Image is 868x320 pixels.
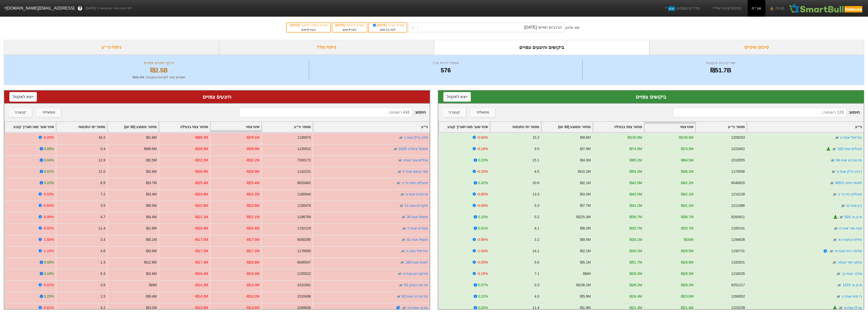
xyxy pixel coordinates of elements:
a: מ.ק.מ. 916 [845,215,862,219]
a: מז טפ הנ אגח 62 [402,294,428,298]
div: Toggle SortBy [541,122,592,132]
div: 1182831 [731,260,745,265]
div: הרכבים חודשי [DATE] [524,24,561,31]
div: ₪29.5M [681,248,694,254]
div: 6.9 [100,180,105,186]
div: 6040547 [297,260,311,265]
a: לאומי התח נד405 [835,181,862,185]
div: -₪14.2M [246,294,259,299]
div: -₪16.6M [246,260,259,265]
div: 1178680 [297,248,311,254]
input: 448 רשומות... [239,108,413,117]
img: tase link [836,271,841,276]
div: -₪33.8M [194,192,208,197]
a: מגוריט אגח ה [408,226,428,230]
div: ₪54.2M [630,169,642,174]
div: קונצרני [15,110,26,115]
div: 7.1 [534,271,539,276]
div: 8251217 [731,282,745,288]
img: tase link [831,169,836,174]
div: 0.22% [478,294,488,299]
div: ₪28.3M [630,271,642,276]
div: ₪28.2M [630,282,642,288]
div: 1192731 [731,248,745,254]
div: -0.99% [43,214,54,220]
div: 576 [310,66,581,75]
div: 4.7 [100,214,105,220]
div: -₪20.4M [246,226,259,231]
a: אנלייט אנר אגחו [403,158,428,162]
div: -0.80% [477,192,488,197]
div: היקף שינויים צפויים [10,60,308,66]
div: 0.07% [478,282,488,288]
div: ₪1.8M [146,135,157,140]
div: Toggle SortBy [313,122,430,132]
div: ₪33.1M [630,237,642,242]
div: -₪25.4M [246,180,259,186]
div: ₪42.2M [681,180,694,186]
div: -₪21.1M [194,214,208,220]
div: 1196799 [297,214,311,220]
span: [DATE] [372,23,388,27]
div: Toggle SortBy [5,122,56,132]
div: -₪25.4M [194,180,208,186]
div: 1214139 [731,192,745,197]
span: [DATE] [290,23,301,27]
span: חיפוש : [239,108,426,117]
div: 1158476 [297,203,311,208]
div: -₪39.9M [194,146,208,152]
button: ייצא לאקסל [9,92,37,102]
button: ייצא לאקסל [443,92,471,102]
a: ארפורט אגח ט [406,192,428,196]
div: ₪2.5B [10,66,308,75]
img: tase link [840,203,846,208]
a: מ.ק.מ. 1215 [843,283,862,287]
a: חשמל אגח 35 [407,215,428,219]
div: Toggle SortBy [644,122,695,132]
img: tase link [834,135,839,140]
img: tase link [400,260,405,265]
div: ₪8.2M [580,226,591,231]
div: ₪74.9M [630,146,642,152]
div: -₪88.2M [194,135,208,140]
div: ₪7.7M [580,203,591,208]
div: ₪1.8M [146,226,157,231]
a: מז טפ הנ אגח 64 [836,158,862,162]
div: 1.3 [100,260,105,265]
div: 0.08% [44,146,54,152]
div: 5.6 [534,260,539,265]
a: חשמל אגח 31 [407,238,428,242]
div: 11.4 [98,226,105,231]
div: Toggle SortBy [696,122,747,132]
span: 4 [349,28,350,32]
div: 1216035 [731,271,745,276]
img: tase link [829,181,834,186]
img: tase link [832,260,837,265]
a: מבנה אגח כה [408,306,428,310]
span: 8 [307,28,309,32]
div: 1192129 [297,226,311,231]
div: 1155522 [297,271,311,276]
div: -₪32.2M [194,158,208,163]
div: ניתוח ני״ע [4,40,219,55]
div: -0.20% [43,135,54,140]
div: 6.3 [100,271,105,276]
button: קונצרני [9,108,32,117]
div: 0.08% [44,260,54,265]
button: ממשלתי [37,108,61,117]
div: 3.2 [534,237,539,242]
div: ₪2.6M [146,271,157,276]
div: 11.0 [98,169,105,174]
img: tase link [836,294,841,299]
div: 1165141 [731,226,745,231]
span: 11 [386,28,389,32]
img: tase link [832,147,837,152]
div: ₪6.5M [146,203,157,208]
div: סיכום שינויים [649,40,864,55]
div: Toggle SortBy [490,122,541,132]
div: ₪9.4M [146,294,157,299]
img: tase link [401,215,406,220]
div: ₪51.7B [584,66,858,75]
div: 4.1 [534,226,539,231]
a: לאומי אגח 183 [405,260,428,264]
